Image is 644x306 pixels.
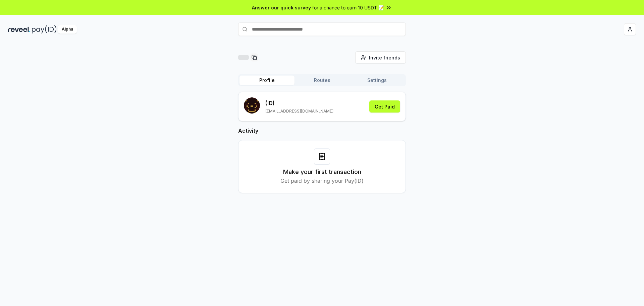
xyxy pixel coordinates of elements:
[283,167,361,177] h3: Make your first transaction
[252,4,311,11] span: Answer our quick survey
[58,25,77,34] div: Alpha
[312,4,384,11] span: for a chance to earn 10 USDT 📝
[294,76,350,85] button: Routes
[265,99,333,107] p: (ID)
[355,51,406,63] button: Invite friends
[265,108,333,114] p: [EMAIL_ADDRESS][DOMAIN_NAME]
[239,76,294,85] button: Profile
[369,100,400,113] button: Get Paid
[32,25,57,34] img: pay_id
[8,25,31,34] img: reveel_dark
[369,54,400,61] span: Invite friends
[350,76,405,85] button: Settings
[238,127,406,135] h2: Activity
[280,177,364,185] p: Get paid by sharing your Pay(ID)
